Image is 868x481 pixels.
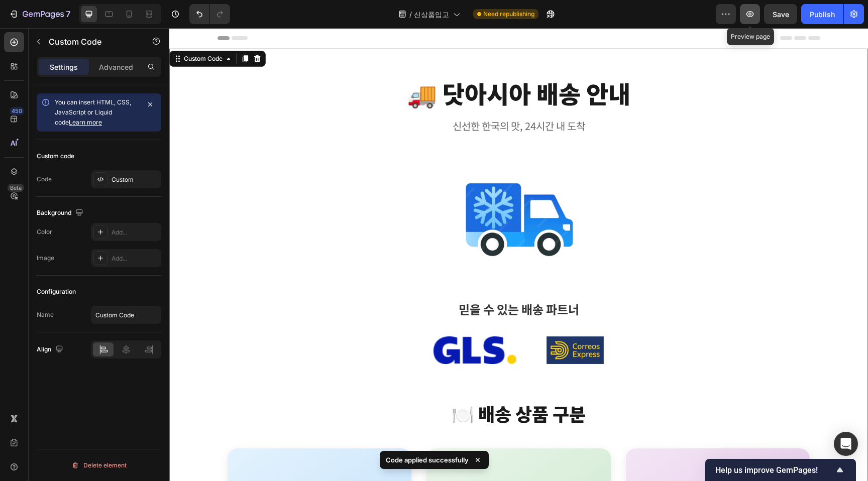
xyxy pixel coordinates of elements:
[37,206,85,220] div: Background
[386,455,469,465] p: Code applied successfully
[773,10,789,19] span: Save
[50,62,78,72] p: Settings
[58,371,641,400] h2: 🍽️ 배송 상품 구분
[37,227,52,236] div: Color
[37,343,65,356] div: Align
[189,4,230,24] div: Undo/Redo
[834,432,858,456] div: Open Intercom Messenger
[13,26,55,35] div: Custom Code
[810,9,835,20] div: Publish
[58,272,641,291] h3: 믿을 수 있는 배송 파트너
[69,118,102,126] a: Learn more
[414,9,449,20] span: 신상품입고
[99,62,133,72] p: Advanced
[409,9,412,20] span: /
[764,4,797,24] button: Save
[37,310,54,319] div: Name
[294,136,405,247] img: 냉동 트럭 - 신선 배송
[801,4,843,24] button: Publish
[483,10,534,19] span: Need republishing
[71,459,127,471] div: Delete element
[55,98,131,126] span: You can insert HTML, CSS, JavaScript or Liquid code
[8,184,24,192] div: Beta
[49,36,134,48] p: Custom Code
[169,28,868,481] iframe: Design area
[112,228,159,237] div: Add...
[10,107,24,115] div: 450
[377,308,435,336] img: Correos Express
[4,4,75,24] button: 7
[66,8,70,20] p: 7
[715,464,846,476] button: Show survey - Help us improve GemPages!
[37,287,76,296] div: Configuration
[37,254,54,263] div: Image
[715,465,834,475] span: Help us improve GemPages!
[37,175,52,184] div: Code
[264,308,347,336] img: GLS
[112,175,159,184] div: Custom
[37,152,74,161] div: Custom code
[37,457,161,473] button: Delete element
[112,254,159,263] div: Add...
